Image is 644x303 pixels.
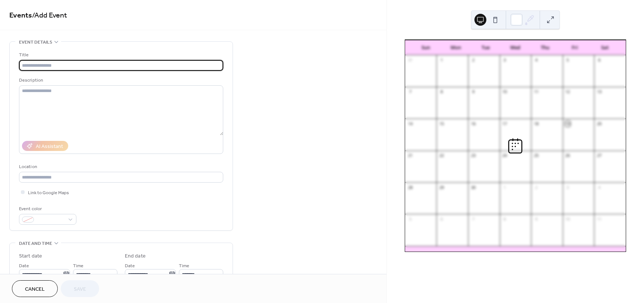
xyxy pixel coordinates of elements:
div: Tue [471,40,501,55]
div: Sun [411,40,441,55]
div: 7 [407,89,413,95]
span: Date [19,262,29,270]
div: 22 [439,153,444,158]
div: Sat [590,40,620,55]
div: 20 [596,121,602,126]
div: 5 [407,216,413,222]
span: Time [73,262,83,270]
div: 30 [470,184,476,190]
span: Date and time [19,240,52,247]
div: Title [19,51,222,59]
div: 15 [439,121,444,126]
div: 31 [407,57,413,63]
div: 29 [439,184,444,190]
div: Start date [19,252,42,260]
div: 3 [502,57,508,63]
div: 11 [533,89,539,95]
div: 10 [502,89,508,95]
div: Wed [501,40,530,55]
div: End date [125,252,146,260]
span: Link to Google Maps [28,189,69,197]
div: 23 [470,153,476,158]
div: 3 [565,184,571,190]
span: Time [179,262,189,270]
div: Location [19,163,222,171]
div: 1 [502,184,508,190]
div: Event color [19,205,75,213]
div: 4 [533,57,539,63]
div: 5 [565,57,571,63]
span: / Add Event [32,8,67,23]
div: 16 [470,121,476,126]
div: 10 [565,216,571,222]
div: 14 [407,121,413,126]
div: 11 [596,216,602,222]
span: Event details [19,38,52,46]
div: 26 [565,153,571,158]
div: 7 [470,216,476,222]
div: 6 [439,216,444,222]
div: Description [19,76,222,84]
div: 21 [407,153,413,158]
div: 1 [439,57,444,63]
div: 12 [565,89,571,95]
div: 2 [470,57,476,63]
div: 4 [596,184,602,190]
div: 17 [502,121,508,126]
div: 9 [470,89,476,95]
a: Events [9,8,32,23]
div: 19 [565,121,571,126]
div: Thu [530,40,560,55]
div: Fri [560,40,590,55]
div: 18 [533,121,539,126]
div: 24 [502,153,508,158]
div: 8 [439,89,444,95]
div: Mon [441,40,471,55]
div: 6 [596,57,602,63]
div: 2 [533,184,539,190]
div: 8 [502,216,508,222]
div: 13 [596,89,602,95]
span: Date [125,262,135,270]
div: 28 [407,184,413,190]
div: 25 [533,153,539,158]
span: Cancel [25,285,45,293]
div: 9 [533,216,539,222]
button: Cancel [12,280,58,297]
div: 27 [596,153,602,158]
